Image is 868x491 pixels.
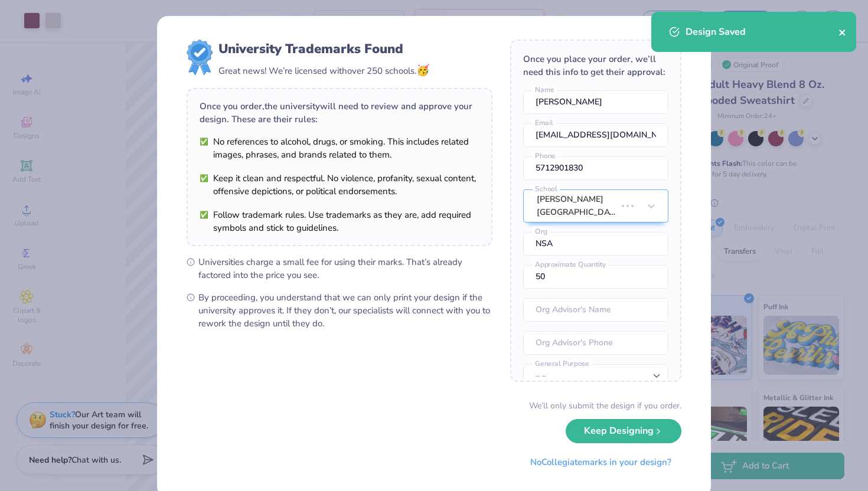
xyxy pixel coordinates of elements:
[218,40,429,58] div: University Trademarks Found
[200,208,479,234] li: Follow trademark rules. Use trademarks as they are, add required symbols and stick to guidelines.
[523,331,668,355] input: Org Advisor's Phone
[416,63,429,77] span: 🥳
[523,265,668,289] input: Approximate Quantity
[200,100,479,126] div: Once you order, the university will need to review and approve your design. These are their rules:
[523,53,668,78] div: Once you place your order, we’ll need this info to get their approval:
[200,172,479,198] li: Keep it clean and respectful. No violence, profanity, sexual content, offensive depictions, or po...
[686,25,838,39] div: Design Saved
[187,40,213,75] img: license-marks-badge.png
[200,135,479,161] li: No references to alcohol, drugs, or smoking. This includes related images, phrases, and brands re...
[523,156,668,180] input: Phone
[198,256,492,281] span: Universities charge a small fee for using their marks. That’s already factored into the price you...
[520,450,681,474] button: NoCollegiatemarks in your design?
[523,90,668,114] input: Name
[523,123,668,147] input: Email
[838,25,847,39] button: close
[218,63,429,78] div: Great news! We’re licensed with over 250 schools.
[523,232,668,256] input: Org
[529,400,681,412] div: We’ll only submit the design if you order.
[566,419,681,443] button: Keep Designing
[198,291,492,330] span: By proceeding, you understand that we can only print your design if the university approves it. I...
[523,298,668,322] input: Org Advisor's Name
[537,193,616,219] div: [PERSON_NAME][GEOGRAPHIC_DATA]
